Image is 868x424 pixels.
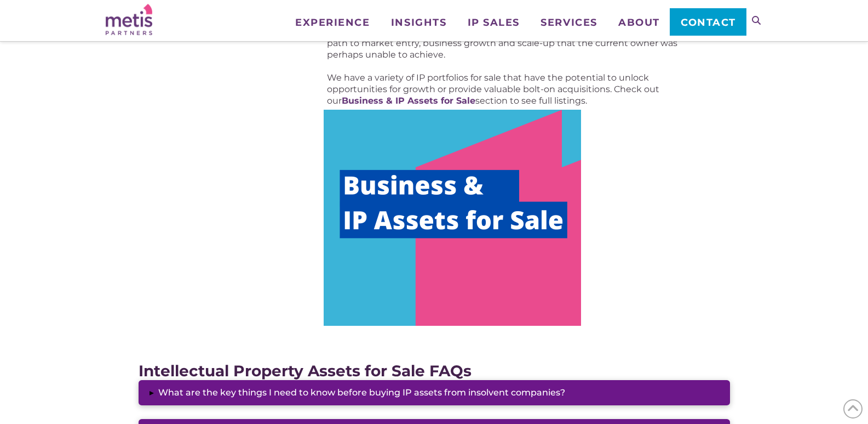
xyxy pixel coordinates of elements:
a: Business & IP Assets for Sale [342,95,475,106]
span: IP Sales [468,18,520,27]
span: About [618,18,660,27]
span: Contact [681,18,736,27]
img: Metis Partners [106,4,152,35]
button: ▸What are the key things I need to know before buying IP assets from insolvent companies? [139,380,730,405]
span: Services [541,18,597,27]
a: Contact [670,8,746,36]
img: Business IP Assets for sale [324,110,581,326]
span: Back to Top [843,399,863,419]
span: Insights [391,18,446,27]
p: We have a variety of IP portfolios for sale that have the potential to unlock opportunities for g... [327,72,705,106]
strong: Intellectual Property Assets for Sale FAQs [139,361,472,380]
span: Experience [295,18,370,27]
